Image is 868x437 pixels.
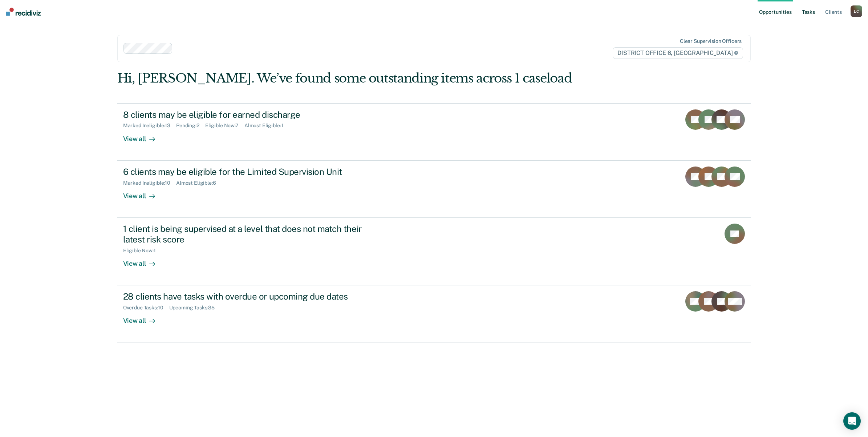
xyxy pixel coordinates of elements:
a: 6 clients may be eligible for the Limited Supervision UnitMarked Ineligible:10Almost Eligible:6Vi... [117,161,751,218]
div: Almost Eligible : 1 [244,123,289,129]
div: 6 clients may be eligible for the Limited Supervision Unit [123,167,378,177]
div: Open Intercom Messenger [843,412,861,430]
div: View all [123,253,164,268]
div: 28 clients have tasks with overdue or upcoming due dates [123,291,378,302]
img: Recidiviz [6,8,41,16]
div: Almost Eligible : 6 [176,180,222,186]
div: Upcoming Tasks : 35 [169,305,221,311]
a: 28 clients have tasks with overdue or upcoming due datesOverdue Tasks:10Upcoming Tasks:35View all [117,285,751,342]
div: View all [123,186,164,200]
div: Eligible Now : 7 [205,123,244,129]
div: View all [123,311,164,325]
div: 8 clients may be eligible for earned discharge [123,109,378,120]
div: Clear supervision officers [680,38,742,44]
div: 1 client is being supervised at a level that does not match their latest risk score [123,224,378,245]
div: L C [851,5,862,17]
div: Marked Ineligible : 10 [123,180,176,186]
span: DISTRICT OFFICE 6, [GEOGRAPHIC_DATA] [613,47,743,59]
div: Marked Ineligible : 13 [123,123,176,129]
div: Eligible Now : 1 [123,248,162,254]
a: 1 client is being supervised at a level that does not match their latest risk scoreEligible Now:1... [117,218,751,285]
div: Pending : 2 [176,123,205,129]
div: View all [123,129,164,143]
a: 8 clients may be eligible for earned dischargeMarked Ineligible:13Pending:2Eligible Now:7Almost E... [117,103,751,161]
div: Hi, [PERSON_NAME]. We’ve found some outstanding items across 1 caseload [117,71,624,86]
button: LC [851,5,862,17]
div: Overdue Tasks : 10 [123,305,169,311]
